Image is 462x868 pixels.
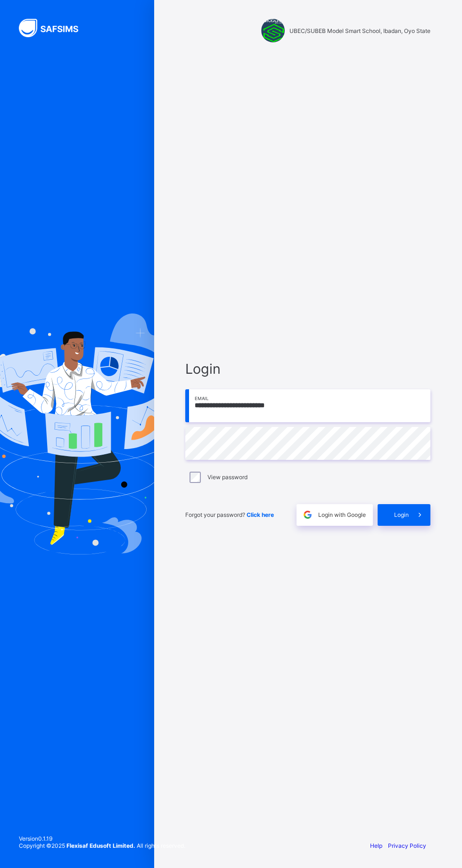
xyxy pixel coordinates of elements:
a: Privacy Policy [388,842,426,849]
a: Click here [247,511,274,518]
img: SAFSIMS Logo [19,19,90,37]
span: Login with Google [318,511,366,518]
img: google.396cfc9801f0270233282035f929180a.svg [302,509,313,520]
span: Login [185,361,430,377]
span: UBEC/SUBEB Model Smart School, Ibadan, Oyo State [289,27,430,34]
span: Version 0.1.19 [19,835,185,842]
span: Login [394,511,409,518]
span: Forgot your password? [185,511,274,518]
a: Help [370,842,382,849]
label: View password [207,474,247,481]
span: Copyright © 2025 All rights reserved. [19,842,185,849]
strong: Flexisaf Edusoft Limited. [66,842,135,849]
